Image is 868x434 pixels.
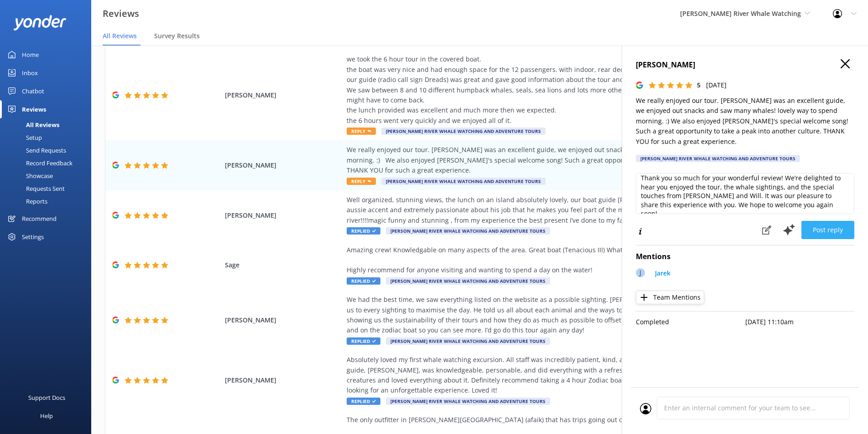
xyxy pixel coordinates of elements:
div: Settings [22,228,44,246]
span: [PERSON_NAME] [225,315,342,325]
span: [PERSON_NAME] [225,375,342,385]
div: Showcase [5,169,53,182]
span: Sage [225,260,342,270]
div: Send Requests [5,144,66,157]
div: All Reviews [5,118,59,131]
a: Jarek [650,268,670,281]
span: Replied [347,337,380,345]
div: Chatbot [22,82,44,100]
span: Replied [347,277,380,285]
div: We really enjoyed our tour. [PERSON_NAME] was an excellent guide, we enjoyed out snacks and saw m... [347,145,762,175]
span: [PERSON_NAME] River Whale Watching [680,9,801,18]
a: Showcase [5,169,91,182]
div: [PERSON_NAME] River Whale Watching and Adventure Tours [636,155,800,162]
span: Replied [347,398,380,405]
span: Survey Results [154,31,200,41]
a: Setup [5,131,91,144]
div: Absolutely loved my first whale watching excursion. All staff was incredibly patient, kind, and w... [347,355,762,396]
span: [PERSON_NAME] River Whale Watching and Adventure Tours [381,178,546,185]
span: All Reviews [103,31,137,41]
textarea: Thank you so much for your wonderful review! We’re delighted to hear you enjoyed the tour, the wh... [636,173,854,214]
h4: [PERSON_NAME] [636,59,854,71]
div: Help [40,407,53,425]
div: Reviews [22,100,46,118]
a: Send Requests [5,144,91,157]
div: Requests Sent [5,182,65,195]
p: Completed [636,317,745,327]
a: All Reviews [5,118,91,131]
div: Home [22,46,39,64]
div: Amazing crew! Knowledgable on many aspects of the area. Great boat (Tenacious III) What an amazin... [347,245,762,276]
div: we took the 6 hour tour in the covered boat. the boat was very nice and had enough space for the ... [347,54,762,126]
a: Requests Sent [5,182,91,195]
span: [PERSON_NAME] [225,160,342,170]
img: yonder-white-logo.png [14,15,66,30]
h4: Mentions [636,251,854,263]
span: [PERSON_NAME] River Whale Watching and Adventure Tours [381,128,546,135]
button: Post reply [801,221,854,239]
p: [DATE] 11:10am [745,317,855,327]
span: [PERSON_NAME] [225,90,342,100]
p: We really enjoyed our tour. [PERSON_NAME] was an excellent guide, we enjoyed out snacks and saw m... [636,96,854,147]
div: Setup [5,131,42,144]
div: Record Feedback [5,157,73,169]
div: J [636,268,645,277]
div: Reports [5,195,47,208]
span: [PERSON_NAME] River Whale Watching and Adventure Tours [386,277,550,285]
span: Replied [347,227,380,235]
span: Reply [347,128,376,135]
div: Inbox [22,64,38,82]
span: Reply [347,178,376,185]
a: Reports [5,195,91,208]
div: Support Docs [28,388,65,407]
a: Record Feedback [5,157,91,169]
span: [PERSON_NAME] [225,210,342,220]
button: Team Mentions [636,291,704,304]
span: [PERSON_NAME] River Whale Watching and Adventure Tours [386,398,550,405]
img: user_profile.svg [640,403,651,414]
span: 5 [697,81,701,89]
div: We had the best time, we saw everything listed on the website as a possible sighting. [PERSON_NAM... [347,295,762,336]
div: Recommend [22,209,57,228]
span: [PERSON_NAME] River Whale Watching and Adventure Tours [386,227,550,235]
h3: Reviews [103,6,139,21]
div: Well organized, stunning views, the lunch on an island absolutely lovely, our boat guide [PERSON_... [347,195,762,225]
p: [DATE] [706,80,727,90]
button: Close [841,59,850,69]
p: Jarek [655,268,670,278]
span: [PERSON_NAME] River Whale Watching and Adventure Tours [386,337,550,345]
